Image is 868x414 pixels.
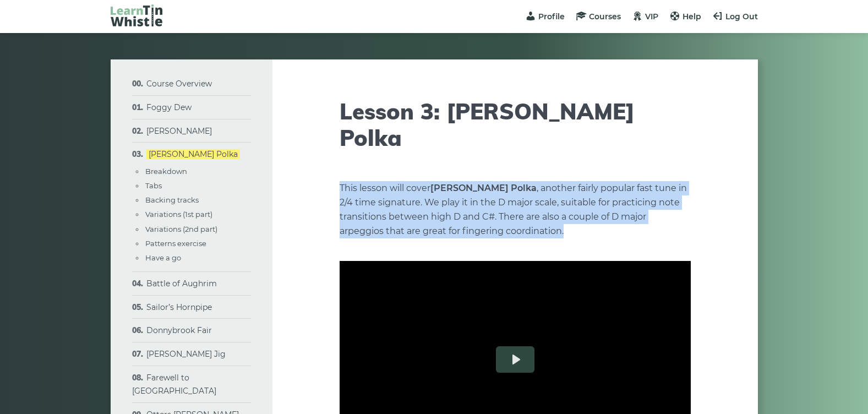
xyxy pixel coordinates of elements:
[430,183,537,193] strong: [PERSON_NAME] Polka
[145,210,212,219] a: Variations (1st part)
[576,12,621,21] a: Courses
[146,102,192,112] a: Foggy Dew
[145,253,181,262] a: Have a go
[669,12,701,21] a: Help
[589,12,621,21] span: Courses
[145,167,187,176] a: Breakdown
[146,325,212,335] a: Donnybrook Fair
[146,126,212,136] a: [PERSON_NAME]
[111,4,162,26] img: LearnTinWhistle.com
[712,12,758,21] a: Log Out
[340,98,691,151] h1: Lesson 3: [PERSON_NAME] Polka
[645,12,658,21] span: VIP
[525,12,565,21] a: Profile
[146,279,217,288] a: Battle of Aughrim
[725,12,758,21] span: Log Out
[145,181,162,190] a: Tabs
[146,79,212,89] a: Course Overview
[340,181,691,238] p: This lesson will cover , another fairly popular fast tune in 2/4 time signature. We play it in th...
[145,195,199,204] a: Backing tracks
[683,12,701,21] span: Help
[146,149,240,159] a: [PERSON_NAME] Polka
[632,12,658,21] a: VIP
[146,349,226,359] a: [PERSON_NAME] Jig
[132,373,216,396] a: Farewell to [GEOGRAPHIC_DATA]
[145,239,206,248] a: Patterns exercise
[146,302,212,312] a: Sailor’s Hornpipe
[538,12,565,21] span: Profile
[145,225,217,233] a: Variations (2nd part)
